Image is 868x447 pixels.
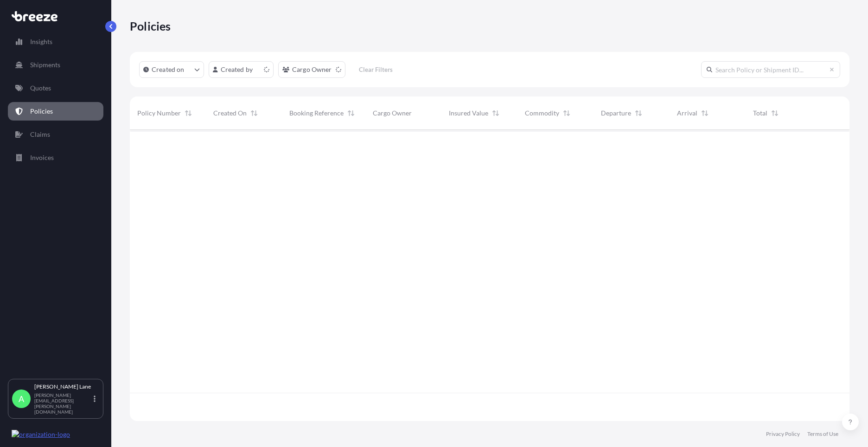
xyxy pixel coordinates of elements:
[8,102,103,121] a: Policies
[490,108,501,119] button: Sort
[130,19,171,33] p: Policies
[213,109,247,118] span: Created On
[209,61,274,78] button: createdBy Filter options
[373,109,412,118] span: Cargo Owner
[8,125,103,144] a: Claims
[359,65,393,74] p: Clear Filters
[601,109,631,118] span: Departure
[12,430,70,439] img: organization-logo
[633,108,644,119] button: Sort
[278,61,345,78] button: cargoOwner Filter options
[345,108,357,119] button: Sort
[753,109,767,118] span: Total
[292,65,332,74] p: Cargo Owner
[30,107,53,116] p: Policies
[221,65,253,74] p: Created by
[449,109,488,118] span: Insured Value
[807,430,838,438] a: Terms of Use
[19,394,24,403] span: A
[699,108,710,119] button: Sort
[249,108,260,119] button: Sort
[30,130,50,139] p: Claims
[289,109,344,118] span: Booking Reference
[677,109,697,118] span: Arrival
[30,60,60,70] p: Shipments
[139,61,204,78] button: createdOn Filter options
[30,83,51,93] p: Quotes
[34,383,92,390] p: [PERSON_NAME] Lane
[8,148,103,167] a: Invoices
[561,108,572,119] button: Sort
[350,62,402,77] button: Clear Filters
[183,108,194,119] button: Sort
[701,61,840,78] input: Search Policy or Shipment ID...
[137,109,181,118] span: Policy Number
[8,56,103,74] a: Shipments
[30,153,54,162] p: Invoices
[766,430,800,438] a: Privacy Policy
[30,37,52,46] p: Insights
[8,32,103,51] a: Insights
[152,65,185,74] p: Created on
[769,108,780,119] button: Sort
[8,79,103,97] a: Quotes
[34,392,92,415] p: [PERSON_NAME][EMAIL_ADDRESS][PERSON_NAME][DOMAIN_NAME]
[525,109,559,118] span: Commodity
